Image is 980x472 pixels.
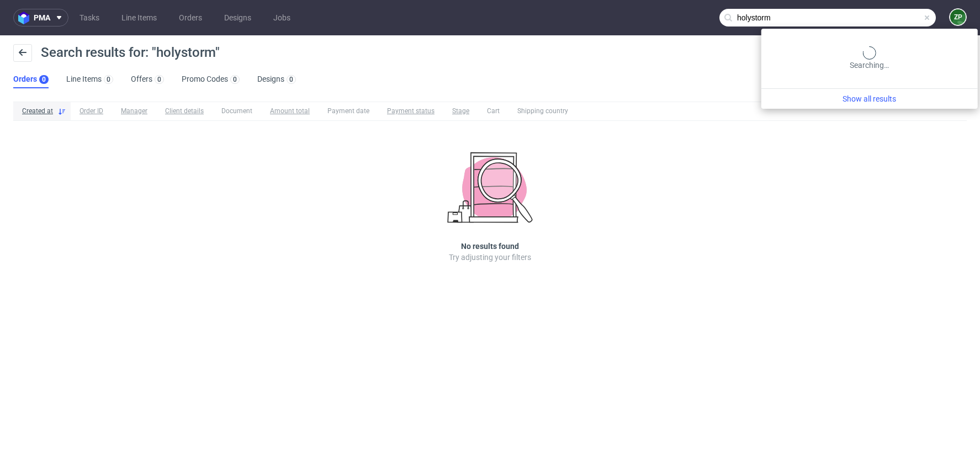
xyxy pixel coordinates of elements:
[107,76,110,83] div: 0
[73,9,106,26] a: Tasks
[182,71,240,88] a: Promo Codes0
[131,71,164,88] a: Offers0
[165,107,204,116] span: Client details
[221,107,252,116] span: Document
[766,93,973,104] a: Show all results
[452,107,469,116] span: Stage
[289,76,293,83] div: 0
[42,76,46,83] div: 0
[950,9,966,25] figcaption: ZP
[22,107,53,116] span: Created at
[41,45,220,60] span: Search results for: "holystorm"
[387,107,435,116] span: Payment status
[18,12,34,24] img: logo
[449,252,531,263] p: Try adjusting your filters
[218,9,258,26] a: Designs
[257,71,296,88] a: Designs0
[487,107,500,116] span: Cart
[157,76,161,83] div: 0
[517,107,568,116] span: Shipping country
[34,14,50,22] span: pma
[80,107,103,116] span: Order ID
[66,71,113,88] a: Line Items0
[172,9,209,26] a: Orders
[766,46,973,71] div: Searching…
[327,107,369,116] span: Payment date
[461,241,519,252] h3: No results found
[270,107,310,116] span: Amount total
[267,9,297,26] a: Jobs
[13,71,49,88] a: Orders0
[233,76,237,83] div: 0
[115,9,163,26] a: Line Items
[121,107,147,116] span: Manager
[13,9,68,26] button: pma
